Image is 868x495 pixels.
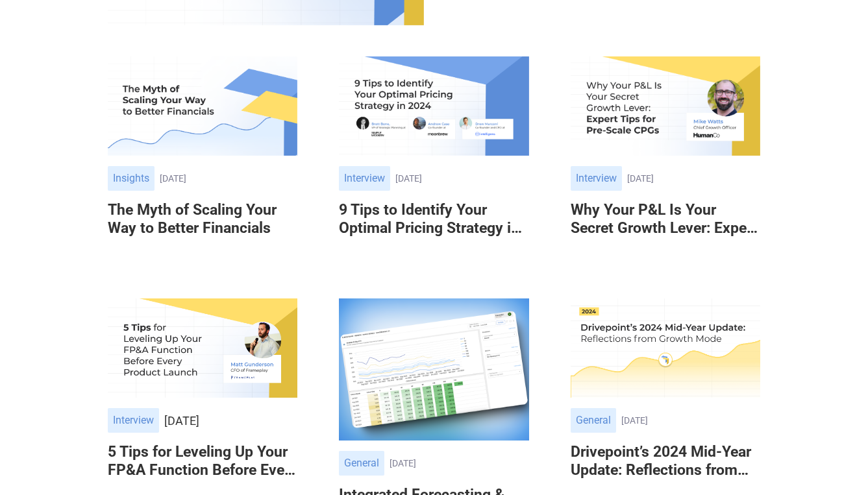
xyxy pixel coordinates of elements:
[108,298,298,398] img: 5 Tips for Leveling Up Your FP&A Function Before Every Product Launch
[160,173,298,184] div: [DATE]
[571,298,761,398] img: Drivepoint’s 2024 Mid-Year Update: Reflections from Growth Mode
[571,408,616,433] div: General
[395,173,529,184] div: [DATE]
[339,56,529,257] a: Interview[DATE]9 Tips to Identify Your Optimal Pricing Strategy in [DATE]
[571,201,761,237] h6: Why Your P&L Is Your Secret Growth Lever: Expert Tips for Pre-Scale CPGs
[621,415,761,426] div: [DATE]
[571,443,761,479] h6: Drivepoint’s 2024 Mid-Year Update: Reflections from Growth Mode
[627,173,761,184] div: [DATE]
[571,166,622,191] div: Interview
[108,56,298,156] img: The Myth of Scaling Your Way to Better Financials
[339,451,384,476] div: General
[108,56,298,257] a: Insights[DATE]The Myth of Scaling Your Way to Better Financials
[390,458,529,469] div: [DATE]
[108,408,159,433] div: Interview
[108,201,298,237] h6: The Myth of Scaling Your Way to Better Financials
[108,443,298,479] h6: 5 Tips for Leveling Up Your FP&A Function Before Every Product Launch
[571,56,761,156] img: Why Your P&L Is Your Secret Growth Lever: Expert Tips for Pre-Scale CPGs
[339,56,529,156] img: 9 Tips to Identify Your Optimal Pricing Strategy in 2024
[571,56,761,257] a: Interview[DATE]Why Your P&L Is Your Secret Growth Lever: Expert Tips for Pre-Scale CPGs
[339,166,390,191] div: Interview
[164,413,199,429] div: [DATE]
[339,298,529,441] img: Integrated Forecasting & Reporting for All Channels: Your Guide to Drivepoint’s 2024 Releases
[339,201,529,237] h6: 9 Tips to Identify Your Optimal Pricing Strategy in [DATE]
[108,166,155,191] div: Insights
